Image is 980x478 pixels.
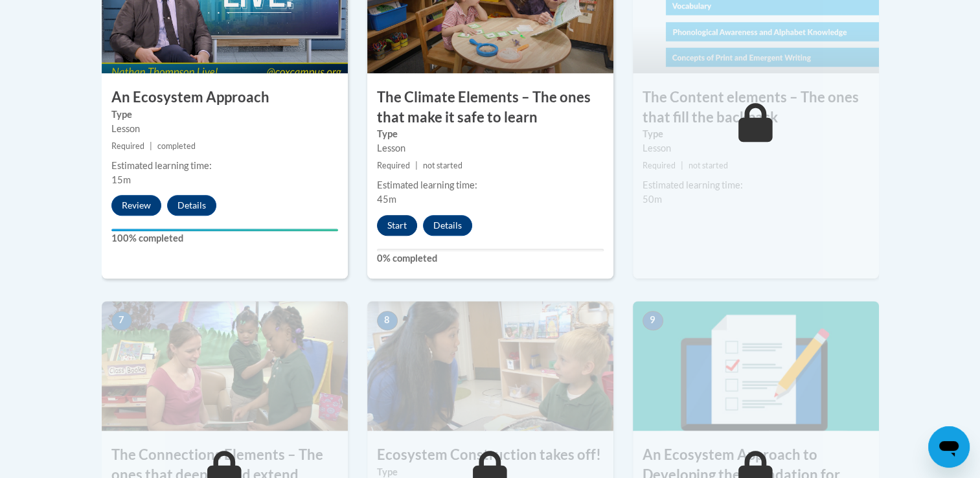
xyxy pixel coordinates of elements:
span: 45m [377,194,396,205]
span: | [150,141,152,151]
span: Required [377,161,410,170]
div: Your progress [111,229,338,231]
img: Course Image [633,301,879,431]
span: 50m [643,194,662,205]
h3: The Climate Elements – The ones that make it safe to learn [367,87,613,128]
span: 8 [377,311,398,330]
label: Type [111,108,338,122]
button: Review [111,195,161,216]
span: not started [423,161,462,170]
img: Course Image [102,301,348,431]
h3: An Ecosystem Approach [102,87,348,108]
button: Details [167,195,216,216]
div: Lesson [377,141,604,155]
label: Type [643,127,869,141]
label: Type [377,127,604,141]
span: 7 [111,311,132,330]
span: not started [689,161,728,170]
button: Details [423,215,472,236]
img: Course Image [367,301,613,431]
div: Estimated learning time: [377,178,604,192]
h3: Ecosystem Construction takes off! [367,445,613,465]
span: 15m [111,174,131,185]
span: | [415,161,418,170]
div: Estimated learning time: [111,159,338,173]
label: 100% completed [111,231,338,245]
span: Required [111,141,144,151]
h3: The Content elements – The ones that fill the backpack [633,87,879,128]
div: Estimated learning time: [643,178,869,192]
button: Start [377,215,417,236]
span: 9 [643,311,663,330]
iframe: Button to launch messaging window [928,426,970,468]
span: Required [643,161,676,170]
div: Lesson [111,122,338,136]
div: Lesson [643,141,869,155]
span: completed [157,141,196,151]
span: | [681,161,683,170]
label: 0% completed [377,251,604,266]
